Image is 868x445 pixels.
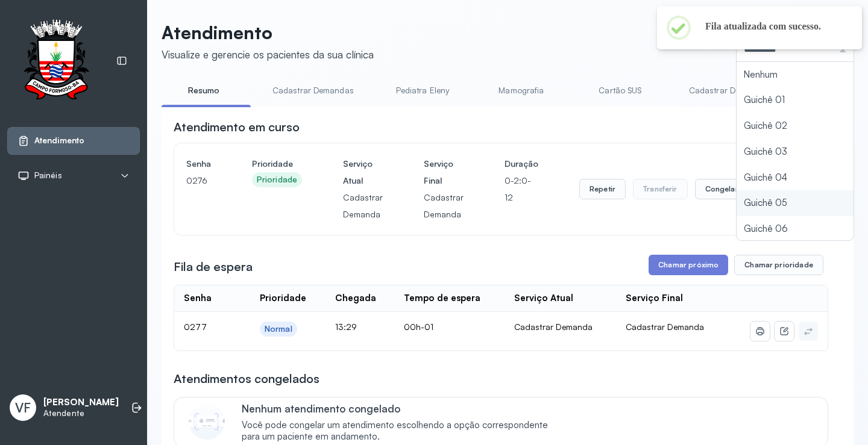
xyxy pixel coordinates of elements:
span: Painéis [34,170,62,181]
div: Senha [184,293,212,304]
div: Cadastrar Demanda [514,322,607,332]
a: Pediatra Eleny [380,81,465,101]
div: Prioridade [260,293,306,304]
h3: Atendimento em curso [174,119,300,135]
a: Cartão SUS [578,81,662,101]
li: Guichê 03 [737,139,854,165]
h4: Serviço Atual [343,155,383,189]
div: Chegada [335,293,376,304]
h4: Senha [186,155,211,172]
p: 0276 [186,172,211,189]
span: 0277 [184,322,207,332]
button: Congelar [695,179,749,199]
p: Cadastrar Demanda [424,189,464,223]
span: Atendimento [34,135,84,146]
img: Logotipo do estabelecimento [13,19,99,103]
a: Cadastrar Demandas [260,81,366,101]
h4: Prioridade [252,155,302,172]
li: Guichê 04 [737,165,854,191]
li: Guichê 06 [737,216,854,242]
img: Imagem de CalloutCard [189,403,225,440]
p: Atendimento [162,22,374,43]
li: Guichê 01 [737,87,854,113]
a: Mamografia [479,81,564,101]
div: Prioridade [257,175,297,185]
a: Cadastrar Demanda [677,81,778,101]
button: Chamar próximo [649,255,728,275]
button: Chamar prioridade [734,255,823,275]
button: Transferir [633,179,688,199]
p: Cadastrar Demanda [343,189,383,223]
p: [PERSON_NAME] [43,397,119,408]
p: Atendente [43,408,119,419]
span: 13:29 [335,322,357,332]
h4: Serviço Final [424,155,464,189]
h4: Duração [505,155,538,172]
a: Resumo [162,81,246,101]
li: Guichê 02 [737,113,854,139]
p: Nenhum atendimento congelado [242,402,561,415]
h3: Fila de espera [174,258,253,275]
div: Visualize e gerencie os pacientes da sua clínica [162,48,374,61]
li: Nenhum [737,62,854,88]
p: 0-2:0-12 [505,172,538,206]
div: Serviço Final [626,293,683,304]
h3: Atendimentos congelados [174,370,319,387]
h2: Fila atualizada com sucesso. [705,20,843,33]
span: 00h-01 [404,322,433,332]
div: Normal [265,324,292,334]
li: Guichê 05 [737,190,854,216]
div: Tempo de espera [404,293,480,304]
a: Atendimento [17,135,130,147]
div: Serviço Atual [514,293,573,304]
button: Repetir [579,179,626,199]
span: Cadastrar Demanda [626,322,704,332]
span: Você pode congelar um atendimento escolhendo a opção correspondente para um paciente em andamento. [242,420,561,443]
